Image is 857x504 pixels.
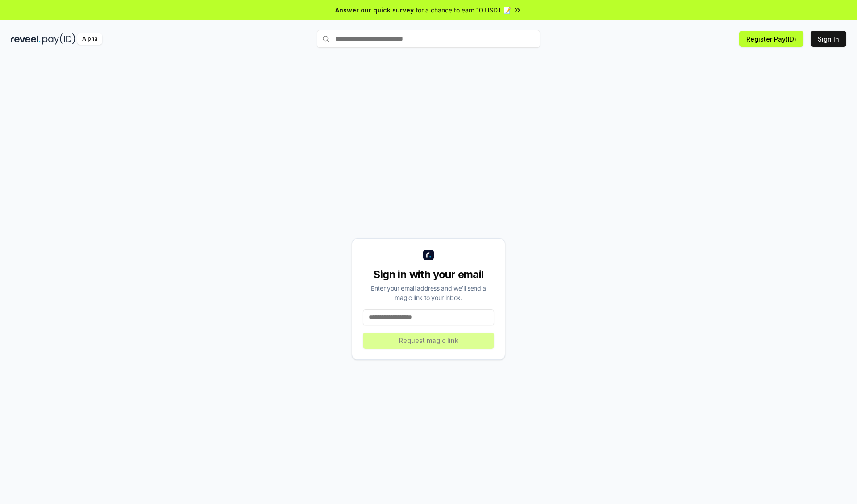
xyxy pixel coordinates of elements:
span: for a chance to earn 10 USDT 📝 [416,5,511,15]
div: Enter your email address and we’ll send a magic link to your inbox. [363,283,494,302]
div: Alpha [77,33,102,45]
img: pay_id [42,33,75,45]
div: Sign in with your email [363,267,494,282]
img: logo_small [423,250,434,260]
button: Register Pay(ID) [739,31,803,47]
span: Answer our quick survey [335,5,414,15]
button: Sign In [811,31,846,47]
img: reveel_dark [11,33,41,45]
